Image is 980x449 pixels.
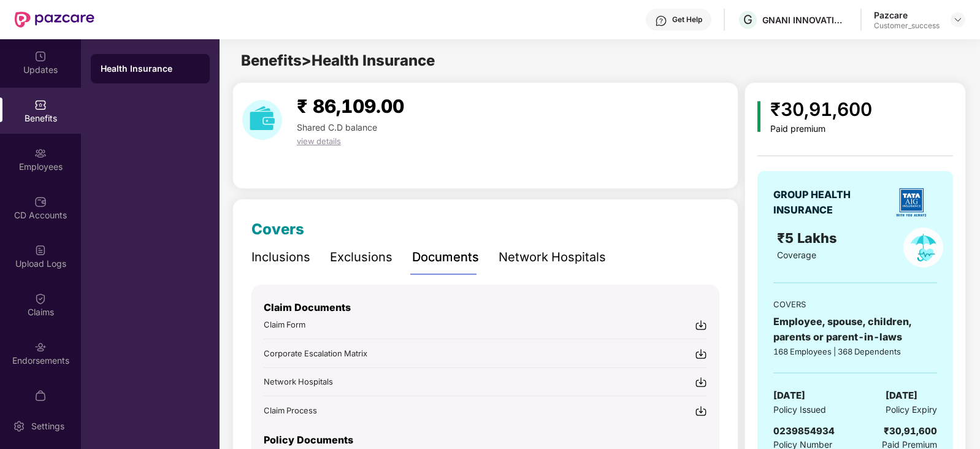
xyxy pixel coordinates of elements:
[330,248,392,267] div: Exclusions
[886,388,917,403] span: [DATE]
[264,300,707,315] p: Claim Documents
[264,405,317,415] span: Claim Process
[412,248,479,267] div: Documents
[297,95,404,117] span: ₹ 86,109.00
[28,420,68,432] div: Settings
[757,101,760,132] img: icon
[695,405,707,417] img: svg+xml;base64,PHN2ZyBpZD0iRG93bmxvYWQtMjR4MjQiIHhtbG5zPSJodHRwOi8vd3d3LnczLm9yZy8yMDAwL3N2ZyIgd2...
[777,250,816,260] span: Coverage
[34,50,47,63] img: svg+xml;base64,PHN2ZyBpZD0iVXBkYXRlZCIgeG1sbnM9Imh0dHA6Ly93d3cudzMub3JnLzIwMDAvc3ZnIiB3aWR0aD0iMj...
[770,95,872,124] div: ₹30,91,600
[770,124,872,134] div: Paid premium
[15,12,94,28] img: New Pazcare Logo
[890,181,933,224] img: insurerLogo
[34,341,47,353] img: svg+xml;base64,PHN2ZyBpZD0iRW5kb3JzZW1lbnRzIiB4bWxucz0iaHR0cDovL3d3dy53My5vcmcvMjAwMC9zdmciIHdpZH...
[773,425,835,437] span: 0239854934
[499,248,606,267] div: Network Hospitals
[242,100,282,140] img: download
[695,319,707,331] img: svg+xml;base64,PHN2ZyBpZD0iRG93bmxvYWQtMjR4MjQiIHhtbG5zPSJodHRwOi8vd3d3LnczLm9yZy8yMDAwL3N2ZyIgd2...
[34,99,47,111] img: svg+xml;base64,PHN2ZyBpZD0iQmVuZWZpdHMiIHhtbG5zPSJodHRwOi8vd3d3LnczLm9yZy8yMDAwL3N2ZyIgd2lkdGg9Ij...
[773,187,881,218] div: GROUP HEALTH INSURANCE
[264,348,367,358] span: Corporate Escalation Matrix
[773,298,937,310] div: COVERS
[34,147,47,159] img: svg+xml;base64,PHN2ZyBpZD0iRW1wbG95ZWVzIiB4bWxucz0iaHR0cDovL3d3dy53My5vcmcvMjAwMC9zdmciIHdpZHRoPS...
[884,424,937,439] div: ₹30,91,600
[251,248,310,267] div: Inclusions
[264,320,305,329] span: Claim Form
[13,420,25,432] img: svg+xml;base64,PHN2ZyBpZD0iU2V0dGluZy0yMHgyMCIgeG1sbnM9Imh0dHA6Ly93d3cudzMub3JnLzIwMDAvc3ZnIiB3aW...
[101,63,200,75] div: Health Insurance
[903,228,943,267] img: policyIcon
[886,403,937,416] span: Policy Expiry
[762,14,848,26] div: GNANI INNOVATIONS PRIVATE LIMITED
[773,314,937,345] div: Employee, spouse, children, parents or parent-in-laws
[672,15,702,25] div: Get Help
[695,376,707,388] img: svg+xml;base64,PHN2ZyBpZD0iRG93bmxvYWQtMjR4MjQiIHhtbG5zPSJodHRwOi8vd3d3LnczLm9yZy8yMDAwL3N2ZyIgd2...
[655,15,667,27] img: svg+xml;base64,PHN2ZyBpZD0iSGVscC0zMngzMiIgeG1sbnM9Imh0dHA6Ly93d3cudzMub3JnLzIwMDAvc3ZnIiB3aWR0aD...
[695,348,707,360] img: svg+xml;base64,PHN2ZyBpZD0iRG93bmxvYWQtMjR4MjQiIHhtbG5zPSJodHRwOi8vd3d3LnczLm9yZy8yMDAwL3N2ZyIgd2...
[773,345,937,358] div: 168 Employees | 368 Dependents
[34,244,47,256] img: svg+xml;base64,PHN2ZyBpZD0iVXBsb2FkX0xvZ3MiIGRhdGEtbmFtZT0iVXBsb2FkIExvZ3MiIHhtbG5zPSJodHRwOi8vd3...
[874,9,940,21] div: Pazcare
[743,12,752,27] span: G
[34,390,47,402] img: svg+xml;base64,PHN2ZyBpZD0iTXlfT3JkZXJzIiBkYXRhLW5hbWU9Ik15IE9yZGVycyIgeG1sbnM9Imh0dHA6Ly93d3cudz...
[777,230,841,246] span: ₹5 Lakhs
[297,122,377,132] span: Shared C.D balance
[264,432,707,448] p: Policy Documents
[773,403,826,416] span: Policy Issued
[34,196,47,208] img: svg+xml;base64,PHN2ZyBpZD0iQ0RfQWNjb3VudHMiIGRhdGEtbmFtZT0iQ0QgQWNjb3VudHMiIHhtbG5zPSJodHRwOi8vd3...
[251,220,304,238] span: Covers
[264,377,333,386] span: Network Hospitals
[241,52,435,69] span: Benefits > Health Insurance
[773,388,805,403] span: [DATE]
[297,136,341,146] span: view details
[953,15,963,25] img: svg+xml;base64,PHN2ZyBpZD0iRHJvcGRvd24tMzJ4MzIiIHhtbG5zPSJodHRwOi8vd3d3LnczLm9yZy8yMDAwL3N2ZyIgd2...
[34,293,47,305] img: svg+xml;base64,PHN2ZyBpZD0iQ2xhaW0iIHhtbG5zPSJodHRwOi8vd3d3LnczLm9yZy8yMDAwL3N2ZyIgd2lkdGg9IjIwIi...
[874,21,940,31] div: Customer_success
